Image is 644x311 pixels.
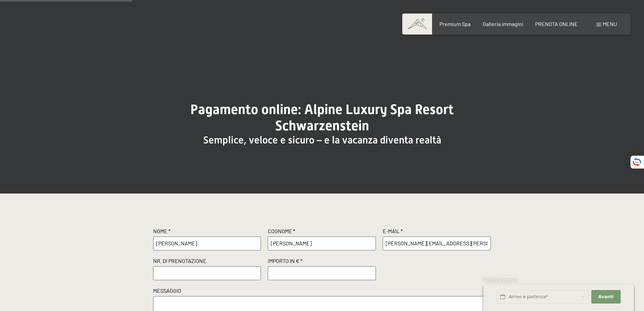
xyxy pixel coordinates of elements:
label: E-Mail * [383,227,491,237]
label: Cognome * [268,227,376,237]
a: PRENOTA ONLINE [535,21,578,27]
label: Nr. di prenotazione [153,257,261,266]
label: Messaggio [153,287,491,296]
button: Avanti [591,290,620,304]
span: Pagamento online: Alpine Luxury Spa Resort Schwarzenstein [190,102,454,134]
span: Semplice, veloce e sicuro – e la vacanza diventa realtà [203,134,441,146]
label: Importo in € * [268,257,376,266]
span: Avanti [598,294,614,300]
span: Menu [603,21,617,27]
label: Nome * [153,227,261,237]
a: Galleria immagini [483,21,523,27]
a: Premium Spa [439,21,471,27]
span: Richiesta express [483,277,517,283]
